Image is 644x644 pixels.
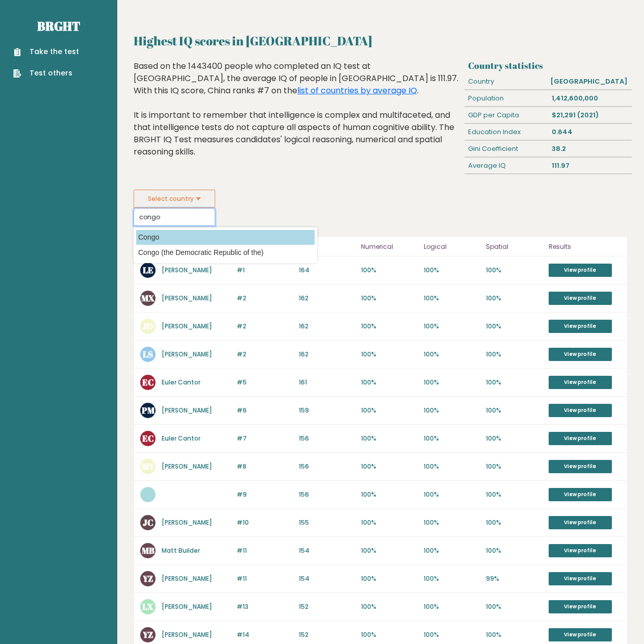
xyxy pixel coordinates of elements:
[549,404,612,417] a: View profile
[361,241,417,253] p: Numerical
[486,518,542,527] p: 100%
[486,574,542,583] p: 99%
[549,544,612,557] a: View profile
[486,490,542,499] p: 100%
[142,601,154,612] text: LX
[548,124,632,140] div: 0.644
[142,545,154,556] text: MB
[549,432,612,445] a: View profile
[465,90,548,107] div: Population
[486,322,542,331] p: 100%
[143,348,153,360] text: LS
[547,73,632,90] div: [GEOGRAPHIC_DATA]
[162,434,200,443] a: Euler Cantor
[237,602,293,611] p: #13
[424,490,480,499] p: 100%
[237,574,293,583] p: #11
[143,517,153,528] text: JC
[299,350,355,359] p: 162
[142,320,153,332] text: JD
[549,488,612,501] a: View profile
[134,60,460,173] div: Based on the 1443400 people who completed an IQ test at [GEOGRAPHIC_DATA], the average IQ of peop...
[237,518,293,527] p: #10
[486,378,542,387] p: 100%
[299,518,355,527] p: 155
[361,490,417,499] p: 100%
[237,350,293,359] p: #2
[299,406,355,415] p: 159
[486,546,542,555] p: 100%
[299,241,355,253] p: IQ
[486,350,542,359] p: 100%
[299,490,355,499] p: 156
[486,266,542,275] p: 100%
[465,124,548,140] div: Education Index
[142,376,154,388] text: EC
[162,546,200,555] a: Matt Builder
[134,32,628,50] h2: Highest IQ scores in [GEOGRAPHIC_DATA]
[424,462,480,471] p: 100%
[486,462,542,471] p: 100%
[162,294,212,302] a: [PERSON_NAME]
[424,602,480,611] p: 100%
[141,404,155,416] text: PM
[465,73,547,90] div: Country
[361,406,417,415] p: 100%
[424,434,480,443] p: 100%
[237,378,293,387] p: #5
[162,266,212,274] a: [PERSON_NAME]
[361,518,417,527] p: 100%
[297,85,417,96] a: list of countries by average IQ
[424,406,480,415] p: 100%
[361,378,417,387] p: 100%
[237,434,293,443] p: #7
[361,630,417,639] p: 100%
[548,158,632,174] div: 111.97
[486,406,542,415] p: 100%
[465,158,548,174] div: Average IQ
[162,462,212,471] a: [PERSON_NAME]
[142,432,154,444] text: EC
[549,348,612,361] a: View profile
[549,241,621,253] p: Results
[548,90,632,107] div: 1,412,600,000
[237,406,293,415] p: #6
[486,294,542,303] p: 100%
[299,378,355,387] p: 161
[424,241,480,253] p: Logical
[549,320,612,333] a: View profile
[162,378,200,387] a: Euler Cantor
[142,629,153,640] text: YZ
[237,490,293,499] p: #9
[299,266,355,275] p: 164
[549,516,612,529] a: View profile
[299,574,355,583] p: 154
[136,245,315,260] option: Congo (the Democratic Republic of the)
[134,208,215,226] input: Select your country
[424,322,480,331] p: 100%
[548,107,632,123] div: $21,291 (2021)
[361,546,417,555] p: 100%
[424,266,480,275] p: 100%
[549,628,612,641] a: View profile
[136,230,315,245] option: Congo
[237,266,293,275] p: #1
[162,406,212,415] a: [PERSON_NAME]
[299,630,355,639] p: 152
[424,630,480,639] p: 100%
[424,574,480,583] p: 100%
[299,462,355,471] p: 156
[237,462,293,471] p: #8
[486,241,542,253] p: Spatial
[361,266,417,275] p: 100%
[361,602,417,611] p: 100%
[549,264,612,277] a: View profile
[162,518,212,527] a: [PERSON_NAME]
[162,630,212,639] a: [PERSON_NAME]
[549,292,612,305] a: View profile
[361,322,417,331] p: 100%
[424,546,480,555] p: 100%
[134,190,215,208] button: Select country
[549,600,612,613] a: View profile
[142,573,153,584] text: YZ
